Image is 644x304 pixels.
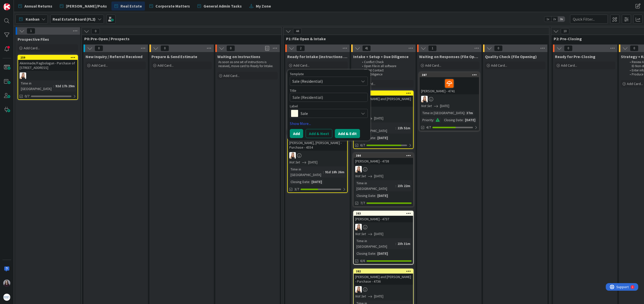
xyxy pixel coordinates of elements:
[18,37,49,42] span: Prospective Files
[18,60,77,71] div: Akinrinade/Fagbolagun - Purchase of [STREET_ADDRESS]
[294,187,299,192] span: 3/7
[92,63,108,68] span: Add Card...
[428,45,437,51] span: 1
[3,280,10,287] img: BC
[290,120,368,126] a: Show More...
[84,36,275,41] span: P0: Pre-Open / Prospects
[395,241,396,246] span: :
[24,46,40,50] span: Add Card...
[18,55,78,100] a: 259Akinrinade/Fagbolagun - Purchase of [STREET_ADDRESS]DBTime in [GEOGRAPHIC_DATA]:92d 17h 29m0/7
[309,179,310,185] span: :
[485,54,537,59] span: Quality Check (File Opening)
[421,110,464,116] div: Time in [GEOGRAPHIC_DATA]
[419,54,479,59] span: Waiting on Responses (File Opening)
[25,94,29,99] span: 0/7
[353,211,414,265] a: 383[PERSON_NAME] - 4737DBNot Set[DATE]Time in [GEOGRAPHIC_DATA]:23h 31mClosing Date:[DATE]6/6
[20,56,77,59] div: 259
[288,135,347,151] div: 262[PERSON_NAME], [PERSON_NAME] - Purchase - 4554
[353,54,409,59] span: Intake + Setup + Due Diligence
[53,83,54,89] span: :
[354,224,413,230] div: DB
[564,45,573,51] span: 0
[323,169,324,175] span: :
[355,166,362,172] img: DB
[425,63,441,68] span: Add Card...
[355,238,395,249] div: Time in [GEOGRAPHIC_DATA]
[57,2,110,11] a: [PERSON_NAME]/PoAs
[155,3,190,9] span: Corporate Matters
[26,2,27,6] div: 1
[359,68,413,72] li: Client Contact
[290,93,368,102] textarea: Sale (Residential)
[354,211,413,216] div: 383
[359,64,413,68] li: Open File in all software
[287,135,348,193] a: 262[PERSON_NAME], [PERSON_NAME] - Purchase - 4554DBNot Set[DATE]Time in [GEOGRAPHIC_DATA]:91d 18h...
[374,294,383,299] span: [DATE]
[355,232,366,236] i: Not Set
[353,91,414,149] a: 385[PERSON_NAME] and [PERSON_NAME] - 4739DBNot Set[DATE]Time in [GEOGRAPHIC_DATA]:22h 51mClosing ...
[306,129,332,138] button: Add & Next
[355,251,375,256] div: Closing Date
[433,117,434,123] span: :
[360,258,365,264] span: 6/6
[375,193,376,198] span: :
[289,160,300,164] i: Not Set
[95,45,103,51] span: 0
[570,15,608,24] input: Quick Filter...
[376,193,389,198] div: [DATE]
[288,140,347,151] div: [PERSON_NAME], [PERSON_NAME] - Purchase - 4554
[464,110,465,116] span: :
[420,77,479,94] div: [PERSON_NAME] - 4741
[290,88,296,93] label: Title
[354,108,413,115] div: DB
[292,78,355,84] span: Sale (Residential)
[374,173,383,179] span: [DATE]
[160,45,169,51] span: 0
[630,45,638,51] span: 0
[359,60,413,64] li: Conflict Check
[287,54,348,59] span: Ready for Intake (instructions received)
[290,72,304,76] span: Template
[561,63,577,68] span: Add Card...
[324,169,346,175] div: 91d 18h 26m
[627,81,643,86] span: Add Card...
[355,174,366,178] i: Not Set
[395,125,396,131] span: :
[374,116,383,121] span: [DATE]
[120,3,142,9] span: Real Estate
[194,2,245,11] a: General Admin Tasks
[53,17,96,22] b: Real Estate Board (FL2)
[18,55,77,60] div: 259
[421,96,428,102] img: DB
[354,153,413,158] div: 384
[356,154,413,157] div: 384
[354,269,413,274] div: 382
[396,183,412,189] div: 23h 22m
[293,28,302,34] span: 44
[443,117,463,123] div: Closing Date
[18,72,77,79] div: DB
[355,224,362,230] img: DB
[151,54,197,59] span: Prepare & Send Estimate
[551,17,558,22] span: 2x
[355,193,375,198] div: Closing Date
[290,129,303,138] button: Add
[440,103,449,109] span: [DATE]
[355,122,395,134] div: Time in [GEOGRAPHIC_DATA]
[494,45,503,51] span: 0
[355,294,366,298] i: Not Set
[426,125,431,130] span: 4/7
[204,3,242,9] span: General Admin Tasks
[335,129,360,138] button: Add & Edit
[396,241,412,246] div: 23h 31m
[15,2,55,11] a: Annual Returns
[146,2,193,11] a: Corporate Matters
[354,211,413,222] div: 383[PERSON_NAME] - 4737
[289,152,296,159] img: DB
[463,117,464,123] span: :
[375,135,376,141] span: :
[356,270,413,273] div: 382
[91,28,100,34] span: 0
[354,91,413,107] div: 385[PERSON_NAME] and [PERSON_NAME] - 4739
[360,143,365,148] span: 6/7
